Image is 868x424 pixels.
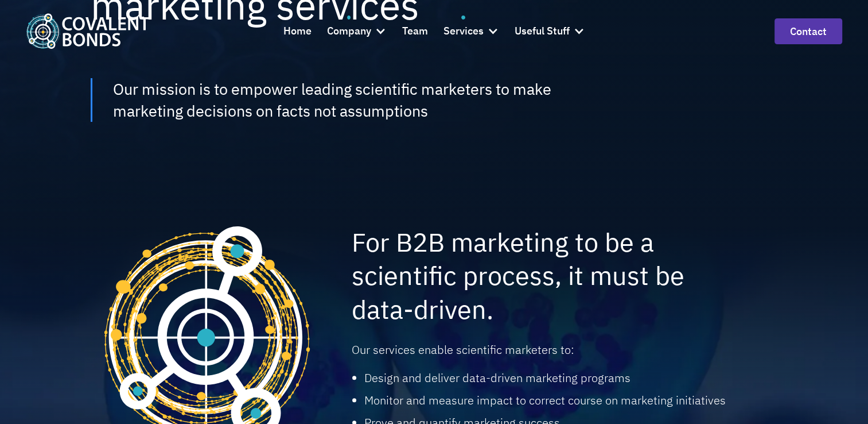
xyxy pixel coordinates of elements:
[283,23,312,40] div: Home
[364,392,765,409] li: Monitor and measure impact to correct course on marketing initiatives
[443,23,484,40] div: Services
[402,23,428,40] div: Team
[26,13,150,48] a: home
[26,13,150,48] img: Covalent Bonds White / Teal Logo
[697,300,868,424] iframe: Chat Widget
[402,16,428,47] a: Team
[774,18,842,44] a: contact
[364,369,765,387] li: Design and deliver data-driven marketing programs
[113,78,586,122] div: Our mission is to empower leading scientific marketers to make marketing decisions on facts not a...
[515,23,570,40] div: Useful Stuff
[283,16,312,47] a: Home
[327,16,387,47] div: Company
[352,341,765,359] p: Our services enable scientific marketers to:
[697,300,868,424] div: Widget de chat
[352,225,765,326] h2: For B2B marketing to be a scientific process, it must be data-driven.
[443,16,499,47] div: Services
[327,23,371,40] div: Company
[515,16,585,47] div: Useful Stuff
